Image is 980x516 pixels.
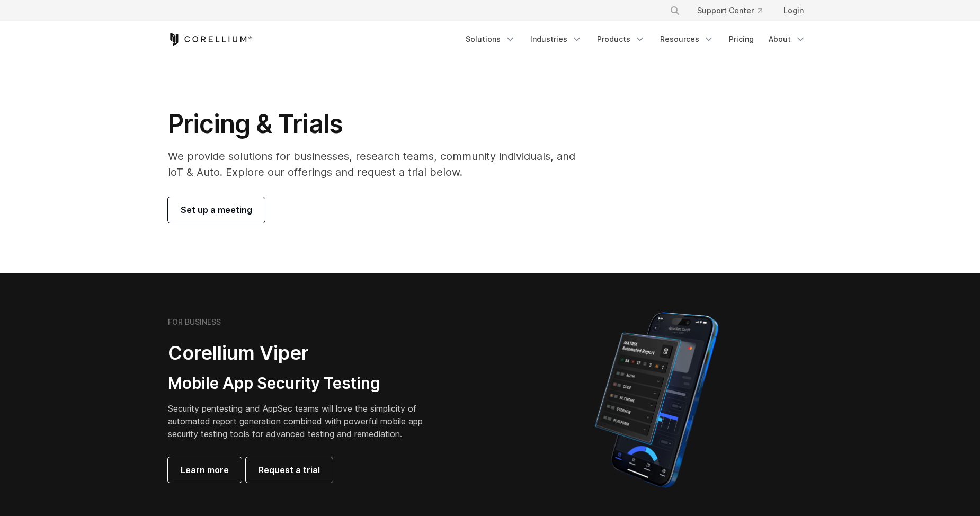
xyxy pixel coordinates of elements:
div: Navigation Menu [459,30,812,49]
a: Request a trial [246,457,333,483]
a: Resources [654,30,720,49]
a: Corellium Home [168,33,252,46]
button: Search [665,1,684,20]
span: Set up a meeting [181,203,252,216]
a: Solutions [459,30,522,49]
h6: FOR BUSINESS [168,317,221,327]
h2: Corellium Viper [168,341,439,365]
a: Support Center [689,1,771,20]
h3: Mobile App Security Testing [168,373,439,394]
a: Set up a meeting [168,197,265,223]
img: Corellium MATRIX automated report on iPhone showing app vulnerability test results across securit... [577,307,736,493]
a: Products [591,30,652,49]
a: Pricing [723,30,760,49]
h1: Pricing & Trials [168,108,590,140]
p: Security pentesting and AppSec teams will love the simplicity of automated report generation comb... [168,402,439,440]
span: Learn more [181,464,229,476]
div: Navigation Menu [657,1,812,20]
a: Learn more [168,457,242,483]
a: Industries [524,30,589,49]
a: Login [775,1,812,20]
p: We provide solutions for businesses, research teams, community individuals, and IoT & Auto. Explo... [168,148,590,180]
a: About [762,30,812,49]
span: Request a trial [259,464,320,476]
